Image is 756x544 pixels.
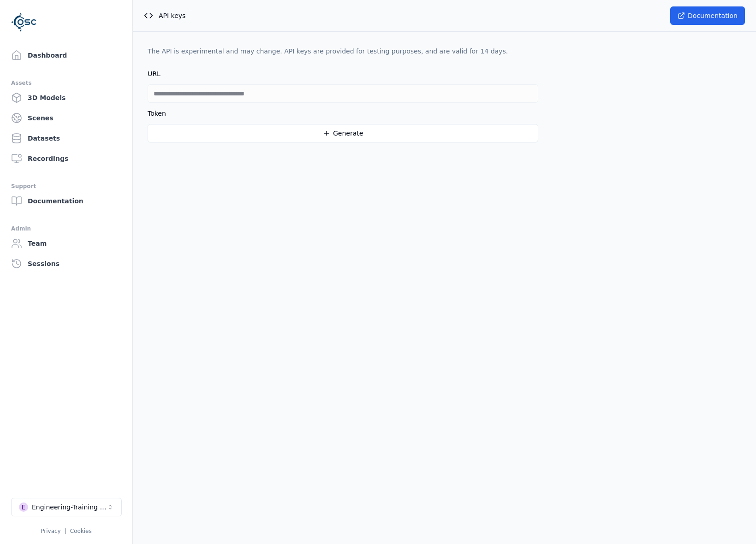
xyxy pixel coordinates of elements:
[7,149,125,168] a: Recordings
[148,71,538,77] label: URL
[19,503,28,512] div: E
[65,528,66,534] span: |
[11,9,37,35] img: Logo
[7,89,125,107] a: 3D Models
[148,47,538,56] p: The API is experimental and may change. API keys are provided for testing purposes, and are valid...
[32,503,107,512] div: Engineering-Training (SSO Staging)
[144,11,185,20] div: API keys
[11,498,122,516] button: Select a workspace
[7,234,125,253] a: Team
[70,528,92,534] a: Cookies
[7,109,125,127] a: Scenes
[7,192,125,210] a: Documentation
[148,124,538,142] button: Generate
[7,254,125,273] a: Sessions
[7,129,125,148] a: Datasets
[11,77,121,89] div: Assets
[7,46,125,65] a: Dashboard
[41,528,60,534] a: Privacy
[670,6,745,25] button: Documentation
[11,181,121,192] div: Support
[11,223,121,234] div: Admin
[148,110,538,117] label: Token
